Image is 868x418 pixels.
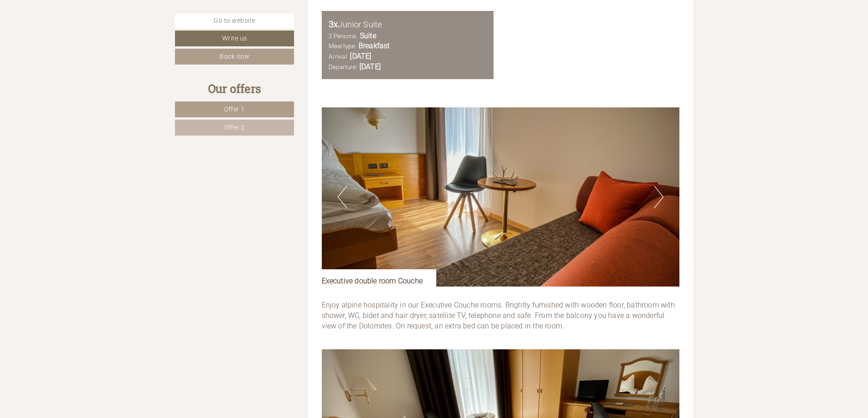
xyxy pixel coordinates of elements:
b: Breakfast [359,41,390,50]
p: Enjoy alpine hospitality in our Executive Couche rooms. Brightly furnished with wooden floor, bat... [322,300,680,332]
span: Offer 1 [224,106,245,113]
div: Hotel Simpaty [14,27,106,34]
b: 3x [329,19,338,30]
span: Offer 2 [224,124,245,131]
button: Send [315,240,358,256]
a: Go to website [175,14,294,28]
a: Book now [175,49,294,65]
b: [DATE] [359,62,381,71]
div: Executive double room Couche [322,269,437,287]
a: Write us [175,30,294,46]
small: Arrival: [329,53,349,60]
small: 2 Persons: [329,32,358,40]
button: Next [654,186,663,208]
small: Departure: [329,63,358,71]
div: [DATE] [163,7,195,23]
div: Hello, how can we help you? [7,25,111,53]
div: Our offers [175,81,294,97]
b: Suite [360,31,376,40]
small: Meal type: [329,42,357,50]
img: image [322,107,680,287]
b: [DATE] [350,52,371,60]
div: Junior Suite [329,18,487,31]
button: Previous [338,186,347,208]
small: 11:57 [14,45,106,51]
